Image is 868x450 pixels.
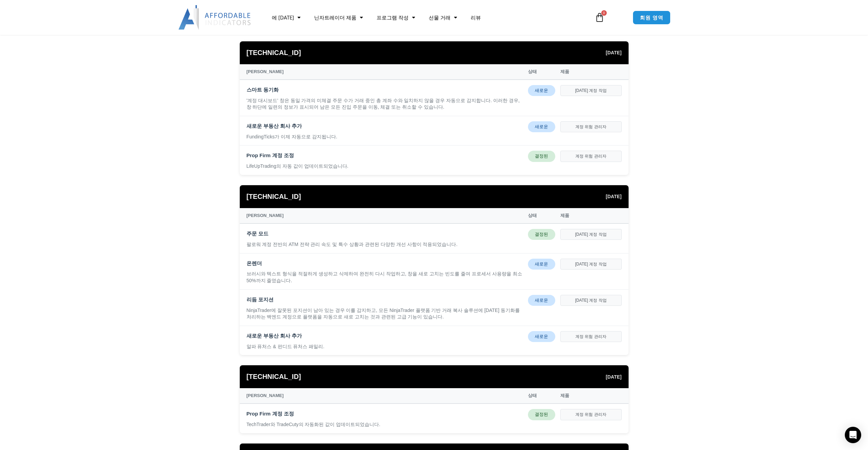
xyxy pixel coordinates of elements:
font: 새로운 [535,334,548,339]
font: Prop Firm 계정 조정 [247,152,294,158]
font: 선물 거래 [429,14,451,21]
font: 리듬 포지션 [247,297,274,302]
font: 제품 [560,393,569,398]
font: 새로운 부동산 회사 추가 [247,333,302,339]
img: 로고AI [178,5,252,30]
font: 새로운 [535,124,548,129]
font: '계정 대시보드' 창은 동일 가격의 미체결 주문 수가 거래 중인 총 계좌 수와 일치하지 않을 경우 자동으로 감지합니다. 이러한 경우, 창 하단에 일련의 정보가 표시되어 남은 ... [247,98,520,110]
font: 스마트 동기화 [247,87,279,93]
font: LifeUpTrading의 자동 값이 업데이트되었습니다. [247,163,349,169]
font: 계정 위험 관리자 [575,412,606,417]
font: [PERSON_NAME] [247,393,284,398]
a: 선물 거래 [422,10,464,25]
font: [DATE] 계정 작업 [575,262,606,267]
font: 상태 [528,69,537,74]
font: 제품 [560,69,569,74]
font: 알파 퓨처스 & 펀디드 퓨처스 패밀리. [247,344,325,349]
font: FundingTicks가 이제 자동으로 감지됩니다. [247,134,337,139]
a: 닌자트레이더 제품 [307,10,370,25]
font: 주문 모드 [247,231,268,236]
font: [DATE] 계정 작업 [575,232,606,237]
font: Prop Firm 계정 조정 [247,411,294,417]
div: 인터콤 메신저 열기 [845,427,861,443]
font: 계정 위험 관리자 [575,124,606,129]
font: [DATE] 계정 작업 [575,88,606,93]
font: 온렌더 [247,260,262,266]
a: 프로그램 작성 [370,10,422,25]
a: 회원 영역 [633,11,671,25]
font: 회원 영역 [640,14,663,21]
nav: 메뉴 [265,10,587,25]
font: 상태 [528,213,537,218]
font: 계정 위험 관리자 [575,334,606,339]
font: [TECHNICAL_ID] [247,49,301,56]
font: 에 [DATE] [272,14,294,21]
font: 새로운 [535,261,548,267]
font: 새로운 [535,88,548,93]
font: 새로운 부동산 회사 추가 [247,123,302,129]
font: 닌자트레이더 제품 [314,14,356,21]
font: 결정된 [535,153,548,159]
font: [DATE] [606,374,621,380]
font: 리뷰 [471,14,481,21]
font: 결정된 [535,232,548,237]
font: [DATE] [606,194,621,199]
font: 제품 [560,213,569,218]
font: [DATE] 계정 작업 [575,298,606,303]
font: TechTrader와 TradeCuty의 자동화된 값이 업데이트되었습니다. [247,422,381,427]
a: 리뷰 [464,10,488,25]
a: 에 [DATE] [265,10,307,25]
font: NinjaTrader에 잘못된 포지션이 남아 있는 경우 이를 감지하고, 모든 NinjaTrader 플랫폼 기반 거래 복사 솔루션에 [DATE] 동기화를 처리하는 백엔드 계정으... [247,308,520,320]
font: [PERSON_NAME] [247,213,284,218]
a: 0 [585,8,615,27]
font: 0 [603,10,605,15]
font: 새로운 [535,298,548,303]
font: 계정 위험 관리자 [575,154,606,159]
font: [PERSON_NAME] [247,69,284,74]
font: 프로그램 작성 [377,14,409,21]
font: 브러시와 텍스트 형식을 적절하게 생성하고 삭제하여 완전히 다시 작업하고, 창을 새로 고치는 빈도를 줄여 프로세서 사용량을 최소 50%까지 줄였습니다. [247,271,522,283]
font: [DATE] [606,50,621,55]
font: [TECHNICAL_ID] [247,193,301,200]
font: [TECHNICAL_ID] [247,373,301,380]
font: 결정된 [535,412,548,417]
font: 상태 [528,393,537,398]
font: 팔로워 계정 전반의 ATM 전략 관리 속도 및 특수 상황과 관련된 다양한 개선 사항이 적용되었습니다. [247,242,458,247]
